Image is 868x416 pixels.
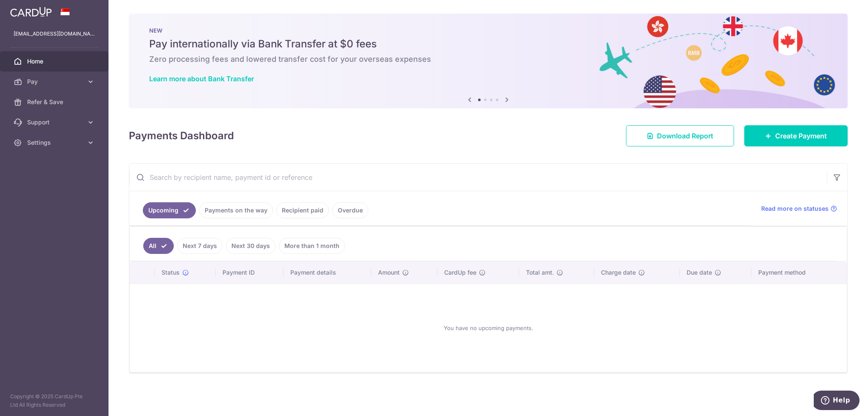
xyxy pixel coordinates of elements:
[444,268,476,277] span: CardUp fee
[177,238,223,254] a: Next 7 days
[775,131,827,141] span: Create Payment
[526,268,554,277] span: Total amt.
[216,262,284,284] th: Payment ID
[27,57,83,66] span: Home
[226,238,275,254] a: Next 30 days
[378,268,400,277] span: Amount
[276,202,329,218] a: Recipient paid
[814,391,860,412] iframe: Opens a widget where you can find more information
[751,262,847,284] th: Payment method
[657,131,713,141] span: Download Report
[27,118,83,127] span: Support
[129,128,234,143] h4: Payments Dashboard
[143,238,174,254] a: All
[761,204,829,213] span: Read more on statuses
[149,54,827,64] h6: Zero processing fees and lowered transfer cost for your overseas expenses
[14,30,95,38] p: [EMAIL_ADDRESS][DOMAIN_NAME]
[149,74,254,83] a: Learn more about Bank Transfer
[149,37,827,51] h5: Pay internationally via Bank Transfer at $0 fees
[332,202,368,218] a: Overdue
[761,204,837,213] a: Read more on statuses
[149,27,827,34] p: NEW
[199,202,273,218] a: Payments on the way
[140,291,837,365] div: You have no upcoming payments.
[744,125,848,146] a: Create Payment
[10,7,52,17] img: CardUp
[279,238,345,254] a: More than 1 month
[129,14,848,108] img: Bank transfer banner
[626,125,734,146] a: Download Report
[27,77,83,86] span: Pay
[284,262,371,284] th: Payment details
[129,164,827,191] input: Search by recipient name, payment id or reference
[143,202,196,218] a: Upcoming
[687,268,712,277] span: Due date
[601,268,636,277] span: Charge date
[27,98,83,106] span: Refer & Save
[27,138,83,147] span: Settings
[161,268,180,277] span: Status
